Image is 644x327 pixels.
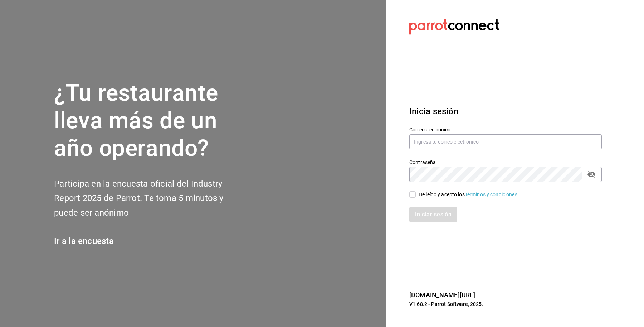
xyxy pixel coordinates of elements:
div: He leído y acepto los [419,191,519,198]
a: [DOMAIN_NAME][URL] [409,291,475,299]
p: V1.68.2 - Parrot Software, 2025. [409,300,602,308]
input: Ingresa tu correo electrónico [409,134,602,149]
a: Ir a la encuesta [54,236,114,246]
label: Contraseña [409,160,602,165]
label: Correo electrónico [409,127,602,132]
button: passwordField [585,168,597,181]
h2: Participa en la encuesta oficial del Industry Report 2025 de Parrot. Te toma 5 minutos y puede se... [54,177,247,220]
h3: Inicia sesión [409,105,602,118]
a: Términos y condiciones. [465,192,519,197]
h1: ¿Tu restaurante lleva más de un año operando? [54,80,247,162]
